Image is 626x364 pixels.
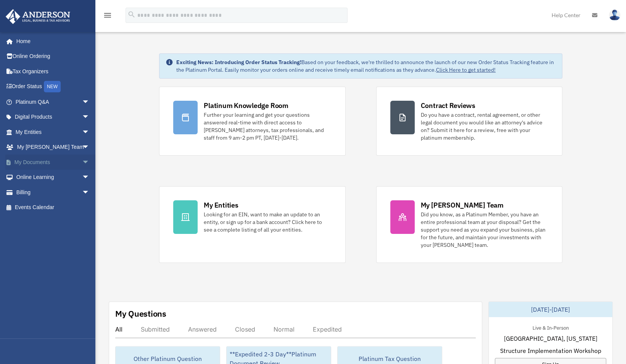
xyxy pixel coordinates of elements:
div: Do you have a contract, rental agreement, or other legal document you would like an attorney's ad... [421,111,548,142]
i: search [127,10,136,19]
img: Anderson Advisors Platinum Portal [3,9,72,24]
a: Click Here to get started! [436,66,496,73]
div: Contract Reviews [421,101,475,110]
a: Platinum Knowledge Room Further your learning and get your questions answered real-time with dire... [159,87,345,156]
span: arrow_drop_down [82,140,97,155]
div: Normal [274,325,294,333]
span: arrow_drop_down [82,94,97,110]
div: Closed [235,325,255,333]
span: arrow_drop_down [82,110,97,125]
div: My Questions [115,308,166,319]
a: Tax Organizers [5,64,101,79]
div: Live & In-Person [526,323,575,331]
a: Events Calendar [5,200,101,215]
span: arrow_drop_down [82,155,97,170]
a: My [PERSON_NAME] Team Did you know, as a Platinum Member, you have an entire professional team at... [376,186,562,263]
a: My Entitiesarrow_drop_down [5,124,101,140]
a: My Entities Looking for an EIN, want to make an update to an entity, or sign up for a bank accoun... [159,186,345,263]
img: User Pic [609,10,620,21]
a: Digital Productsarrow_drop_down [5,110,101,125]
div: Answered [188,325,217,333]
span: arrow_drop_down [82,170,97,185]
a: Contract Reviews Do you have a contract, rental agreement, or other legal document you would like... [376,87,562,156]
div: Platinum Knowledge Room [204,101,288,110]
span: arrow_drop_down [82,185,97,200]
span: Structure Implementation Workshop [500,346,601,355]
div: NEW [44,81,61,92]
div: Submitted [141,325,170,333]
strong: Exciting News: Introducing Order Status Tracking! [176,59,301,66]
div: Expedited [313,325,342,333]
a: My Documentsarrow_drop_down [5,155,101,170]
div: Based on your feedback, we're thrilled to announce the launch of our new Order Status Tracking fe... [176,58,556,74]
div: Further your learning and get your questions answered real-time with direct access to [PERSON_NAM... [204,111,331,142]
i: menu [103,11,112,20]
span: [GEOGRAPHIC_DATA], [US_STATE] [504,334,597,343]
div: My [PERSON_NAME] Team [421,200,504,210]
a: My [PERSON_NAME] Teamarrow_drop_down [5,140,101,155]
a: Platinum Q&Aarrow_drop_down [5,94,101,110]
a: Online Ordering [5,49,101,64]
div: My Entities [204,200,238,210]
span: arrow_drop_down [82,124,97,140]
div: All [115,325,122,333]
a: Order StatusNEW [5,79,101,95]
div: Did you know, as a Platinum Member, you have an entire professional team at your disposal? Get th... [421,211,548,249]
a: Billingarrow_drop_down [5,185,101,200]
a: menu [103,13,112,20]
a: Home [5,34,97,49]
div: [DATE]-[DATE] [489,302,612,317]
div: Looking for an EIN, want to make an update to an entity, or sign up for a bank account? Click her... [204,211,331,234]
a: Online Learningarrow_drop_down [5,170,101,185]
